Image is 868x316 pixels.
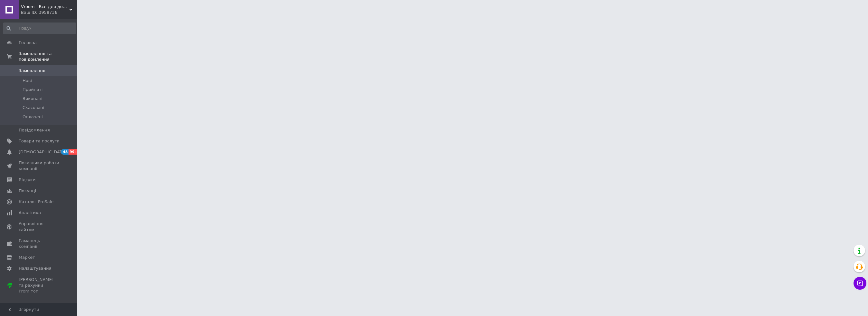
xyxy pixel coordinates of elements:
[23,105,44,111] span: Скасовані
[854,277,866,290] button: Чат з покупцем
[19,221,60,232] span: Управління сайтом
[21,4,69,10] span: Vroom - Все для дому, авто та затишку!
[19,255,35,260] span: Маркет
[19,40,37,46] span: Головна
[23,87,42,93] span: Прийняті
[19,138,60,144] span: Товари та послуги
[19,149,66,155] span: [DEMOGRAPHIC_DATA]
[23,114,43,120] span: Оплачені
[19,51,77,62] span: Замовлення та повідомлення
[19,188,36,194] span: Покупці
[19,277,60,294] span: [PERSON_NAME] та рахунки
[23,96,42,102] span: Виконані
[21,10,77,15] div: Ваш ID: 3958736
[19,288,60,294] div: Prom топ
[61,149,69,155] span: 48
[19,238,60,249] span: Гаманець компанії
[19,160,60,172] span: Показники роботи компанії
[19,210,41,216] span: Аналітика
[19,177,35,183] span: Відгуки
[19,127,50,133] span: Повідомлення
[19,199,53,205] span: Каталог ProSale
[19,266,51,271] span: Налаштування
[19,68,45,74] span: Замовлення
[3,23,76,34] input: Пошук
[23,78,32,84] span: Нові
[69,149,79,155] span: 99+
